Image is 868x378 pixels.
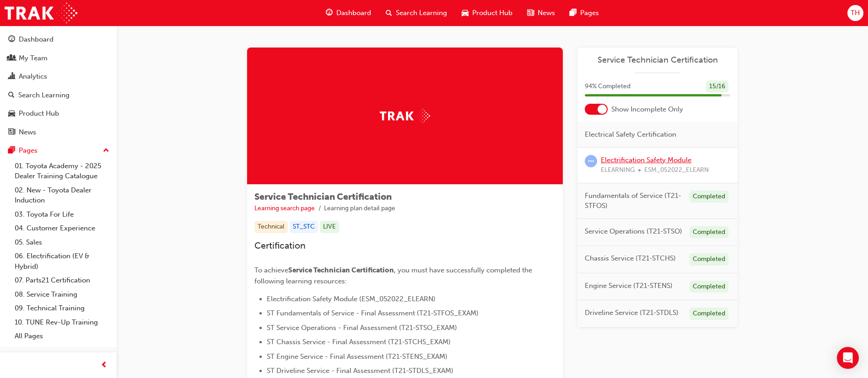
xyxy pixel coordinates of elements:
a: 10. TUNE Rev-Up Training [11,315,113,330]
span: chart-icon [8,73,15,81]
span: Search Learning [396,8,447,18]
span: ST Chassis Service - Final Assessment (T21-STCHS_EXAM) [267,338,451,346]
span: ELEARNING [601,165,635,176]
span: guage-icon [8,36,15,44]
button: TH [847,5,863,21]
a: 04. Customer Experience [11,221,113,235]
span: pages-icon [8,147,15,155]
span: news-icon [527,7,534,19]
a: 06. Electrification (EV & Hybrid) [11,249,113,273]
span: Engine Service (T21-STENS) [585,281,673,291]
span: prev-icon [101,360,108,371]
a: Dashboard [4,31,113,48]
a: 08. Service Training [11,287,113,302]
span: Show Incomplete Only [611,104,683,115]
div: Open Intercom Messenger [837,347,859,369]
span: Service Technician Certification [254,192,392,202]
span: learningRecordVerb_ATTEMPT-icon [585,155,597,167]
a: search-iconSearch Learning [378,4,454,22]
div: ST_STC [290,221,318,233]
div: 15 / 16 [706,80,728,93]
div: Technical [254,221,288,233]
a: Product Hub [4,105,113,122]
a: guage-iconDashboard [318,4,378,22]
span: To achieve [254,266,288,274]
button: DashboardMy TeamAnalyticsSearch LearningProduct HubNews [4,29,113,142]
span: Certification [254,240,306,251]
a: My Team [4,50,113,67]
span: news-icon [8,128,15,137]
a: 05. Sales [11,235,113,250]
button: Pages [4,142,113,159]
div: Product Hub [19,108,59,119]
a: All Pages [11,329,113,343]
img: Trak [5,3,77,23]
span: Electrical Safety Certification [585,129,676,140]
span: Pages [580,8,599,18]
span: TH [851,8,860,18]
a: News [4,124,113,141]
a: 09. Technical Training [11,301,113,315]
a: Electrification Safety Module [601,156,691,164]
div: Analytics [19,71,47,82]
a: Service Technician Certification [585,55,730,65]
span: Service Operations (T21-STSO) [585,226,682,237]
a: pages-iconPages [562,4,606,22]
span: people-icon [8,54,15,63]
span: Dashboard [336,8,371,18]
a: car-iconProduct Hub [454,4,520,22]
div: Completed [690,308,728,320]
span: , you must have successfully completed the following learning resources: [254,266,534,285]
span: Driveline Service (T21-STDLS) [585,308,679,318]
span: ESM_052022_ELEARN [644,165,709,176]
span: guage-icon [326,7,333,19]
span: ST Engine Service - Final Assessment (T21-STENS_EXAM) [267,352,447,361]
span: Chassis Service (T21-STCHS) [585,253,676,264]
span: ST Fundamentals of Service - Final Assessment (T21-STFOS_EXAM) [267,309,479,317]
span: News [538,8,555,18]
li: Learning plan detail page [324,203,395,214]
span: Service Technician Certification [288,266,394,274]
a: 01. Toyota Academy - 2025 Dealer Training Catalogue [11,159,113,183]
span: pages-icon [570,7,577,19]
span: up-icon [103,145,109,157]
span: ST Service Operations - Final Assessment (T21-STSO_EXAM) [267,324,457,332]
a: news-iconNews [520,4,562,22]
a: Search Learning [4,87,113,104]
a: Analytics [4,68,113,85]
span: search-icon [386,7,392,19]
div: Search Learning [18,90,70,101]
span: Product Hub [472,8,512,18]
span: Fundamentals of Service (T21-STFOS) [585,191,682,211]
div: Pages [19,145,38,156]
div: Completed [690,191,728,203]
span: car-icon [462,7,469,19]
a: 07. Parts21 Certification [11,273,113,287]
a: Learning search page [254,204,315,212]
span: 94 % Completed [585,81,631,92]
img: Trak [380,109,430,123]
div: News [19,127,36,138]
span: search-icon [8,91,15,100]
div: LIVE [320,221,339,233]
div: Completed [690,281,728,293]
span: Electrification Safety Module (ESM_052022_ELEARN) [267,295,436,303]
div: Completed [690,253,728,266]
div: My Team [19,53,48,64]
span: car-icon [8,110,15,118]
a: 03. Toyota For Life [11,208,113,222]
a: 02. New - Toyota Dealer Induction [11,183,113,208]
div: Completed [690,226,728,239]
div: Dashboard [19,34,54,45]
span: ST Driveline Service - Final Assessment (T21-STDLS_EXAM) [267,367,453,375]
